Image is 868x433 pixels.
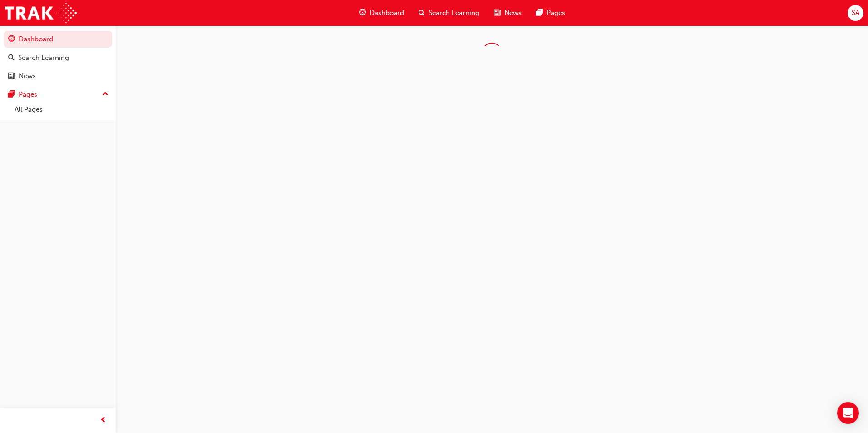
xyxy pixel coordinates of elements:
div: News [19,71,36,81]
button: SA [848,5,863,21]
span: pages-icon [536,7,543,19]
span: up-icon [102,89,108,100]
a: pages-iconPages [529,4,572,22]
span: search-icon [419,7,425,19]
span: pages-icon [8,91,15,99]
span: Search Learning [429,8,479,18]
div: Search Learning [18,53,69,63]
span: news-icon [494,7,501,19]
img: Trak [5,3,77,23]
button: Pages [4,86,112,103]
span: guage-icon [8,35,15,44]
a: guage-iconDashboard [352,4,411,22]
a: search-iconSearch Learning [411,4,487,22]
a: News [4,68,112,84]
span: Dashboard [370,8,404,18]
a: Dashboard [4,31,112,48]
span: search-icon [8,54,15,62]
span: News [504,8,522,18]
a: news-iconNews [487,4,529,22]
div: Pages [19,89,37,100]
button: DashboardSearch LearningNews [4,29,112,86]
span: Pages [547,8,565,18]
span: SA [852,8,859,18]
span: guage-icon [359,7,366,19]
a: Search Learning [4,49,112,66]
div: Open Intercom Messenger [837,402,859,424]
a: All Pages [11,103,112,117]
span: prev-icon [100,415,107,426]
span: news-icon [8,72,15,80]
